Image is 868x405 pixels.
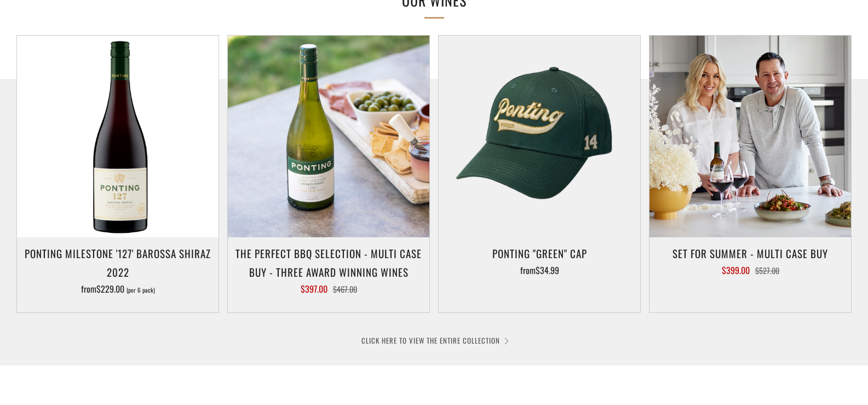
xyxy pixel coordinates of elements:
span: $229.00 [96,282,124,295]
span: $527.00 [755,265,779,276]
span: from [81,282,155,295]
a: CLICK HERE TO VIEW THE ENTIRE COLLECTION [361,335,507,346]
h3: Set For Summer - Multi Case Buy [655,244,846,263]
span: $34.99 [536,264,559,277]
span: $397.00 [301,282,327,295]
a: Ponting "Green" Cap from$34.99 [439,244,640,299]
h3: Ponting "Green" Cap [444,244,635,263]
span: from [520,264,559,277]
span: (per 6 pack) [127,287,155,293]
h3: The perfect BBQ selection - MULTI CASE BUY - Three award winning wines [233,244,424,281]
span: $467.00 [333,283,357,295]
a: Ponting Milestone '127' Barossa Shiraz 2022 from$229.00 (per 6 pack) [17,244,219,299]
span: $399.00 [722,264,750,277]
a: Set For Summer - Multi Case Buy $399.00 $527.00 [649,244,851,299]
h3: Ponting Milestone '127' Barossa Shiraz 2022 [22,244,213,281]
a: The perfect BBQ selection - MULTI CASE BUY - Three award winning wines $397.00 $467.00 [228,244,429,299]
